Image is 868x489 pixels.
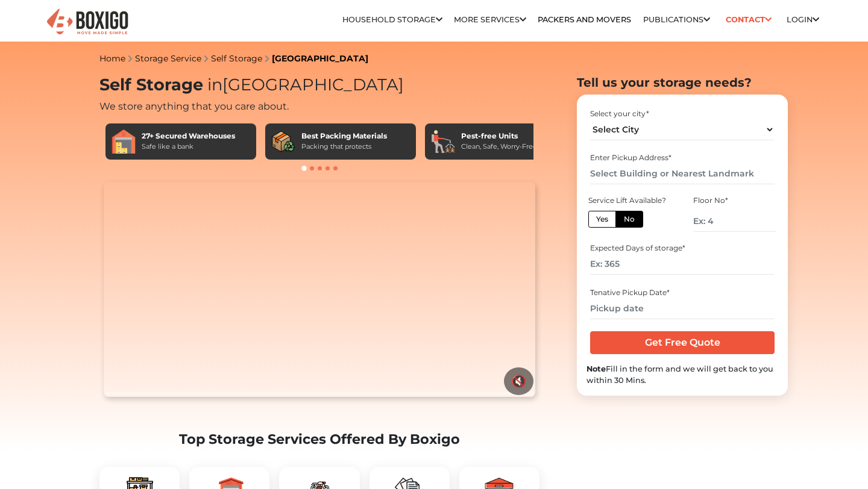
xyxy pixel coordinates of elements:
[590,287,774,298] div: Tenative Pickup Date
[142,131,235,142] div: 27+ Secured Warehouses
[301,142,387,152] div: Packing that protects
[461,142,537,152] div: Clean, Safe, Worry-Free
[99,75,539,95] h1: Self Storage
[203,75,404,95] span: [GEOGRAPHIC_DATA]
[135,53,201,64] a: Storage Service
[588,195,671,206] div: Service Lift Available?
[461,131,537,142] div: Pest-free Units
[538,15,631,24] a: Packers and Movers
[112,129,136,154] img: 27+ Secured Warehouses
[643,15,710,24] a: Publications
[590,331,774,354] input: Get Free Quote
[99,431,539,447] h2: Top Storage Services Offered By Boxigo
[590,152,774,163] div: Enter Pickup Address
[504,367,533,395] button: 🔇
[588,211,616,228] label: Yes
[99,53,125,64] a: Home
[99,101,289,112] span: We store anything that you care about.
[787,15,819,24] a: Login
[590,163,774,184] input: Select Building or Nearest Landmark
[431,129,455,154] img: Pest-free Units
[722,10,775,29] a: Contact
[693,211,776,232] input: Ex: 4
[454,15,526,24] a: More services
[590,108,774,119] div: Select your city
[211,53,262,64] a: Self Storage
[587,364,606,373] b: Note
[693,195,776,206] div: Floor No
[142,142,235,152] div: Safe like a bank
[577,75,788,90] h2: Tell us your storage needs?
[342,15,442,24] a: Household Storage
[615,211,643,228] label: No
[587,363,778,386] div: Fill in the form and we will get back to you within 30 Mins.
[104,182,535,397] video: Your browser does not support the video tag.
[301,131,387,142] div: Best Packing Materials
[271,129,295,154] img: Best Packing Materials
[590,243,774,254] div: Expected Days of storage
[590,298,774,319] input: Pickup date
[45,7,130,37] img: Boxigo
[207,75,222,95] span: in
[272,53,368,64] a: [GEOGRAPHIC_DATA]
[590,254,774,275] input: Ex: 365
